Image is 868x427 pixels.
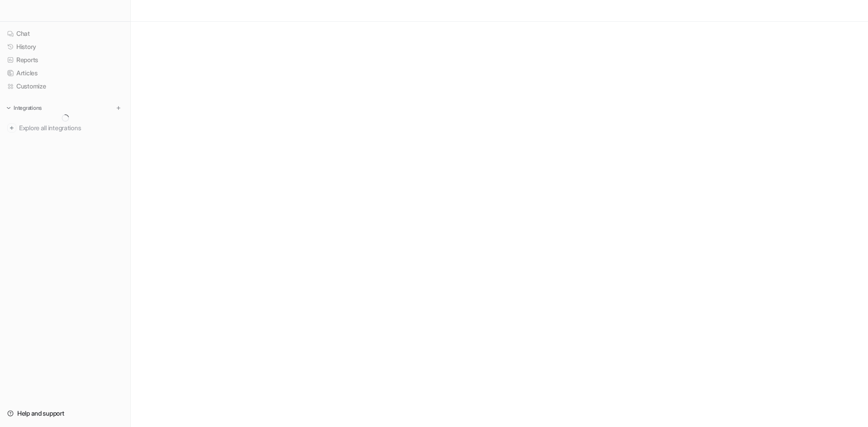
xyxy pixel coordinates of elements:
a: Help and support [4,407,127,420]
img: menu_add.svg [115,105,122,111]
img: expand menu [5,105,12,111]
a: Reports [4,54,127,66]
a: Articles [4,67,127,79]
p: Integrations [14,104,42,112]
button: Integrations [4,103,44,113]
span: Explore all integrations [19,121,123,135]
a: History [4,40,127,53]
a: Customize [4,80,127,93]
a: Chat [4,27,127,40]
a: Explore all integrations [4,122,127,134]
img: explore all integrations [7,123,16,133]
